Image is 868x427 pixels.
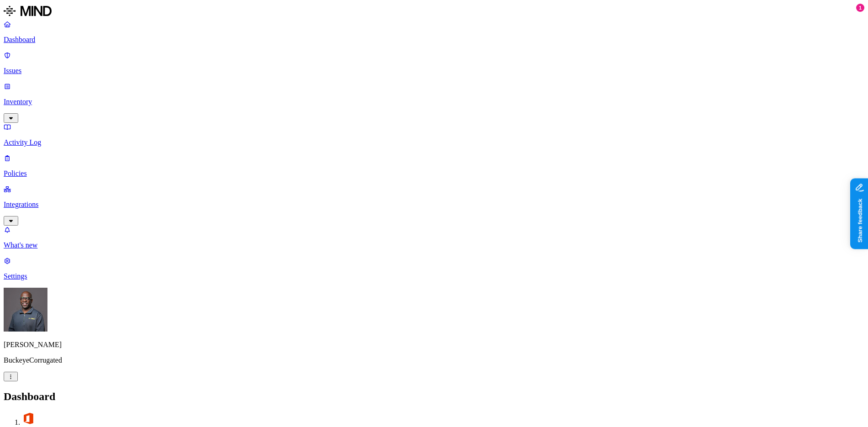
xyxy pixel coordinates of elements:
div: 1 [856,4,864,12]
img: office-365.svg [22,412,35,425]
p: Policies [4,169,864,178]
p: Settings [4,272,864,280]
a: Issues [4,51,864,75]
p: Issues [4,67,864,75]
p: Dashboard [4,36,864,44]
a: What's new [4,226,864,249]
p: BuckeyeCorrugated [4,356,864,364]
img: Gregory Thomas [4,288,47,332]
img: MIND [4,4,52,18]
a: Integrations [4,185,864,224]
a: Settings [4,257,864,280]
p: What's new [4,241,864,249]
a: MIND [4,4,864,20]
p: Activity Log [4,138,864,147]
a: Inventory [4,82,864,121]
p: Integrations [4,200,864,209]
a: Dashboard [4,20,864,44]
h2: Dashboard [4,390,864,403]
a: Activity Log [4,123,864,147]
a: Policies [4,154,864,178]
p: Inventory [4,98,864,106]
